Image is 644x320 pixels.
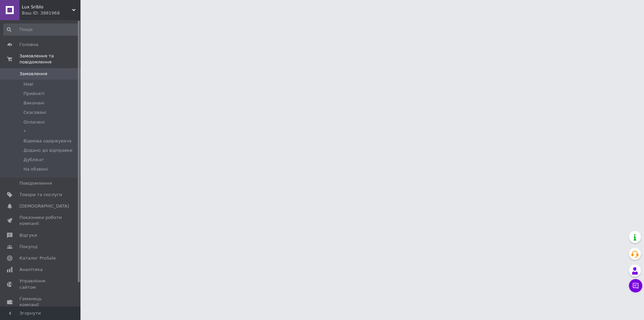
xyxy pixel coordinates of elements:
span: [DEMOGRAPHIC_DATA] [19,203,69,209]
span: Каталог ProSale [19,255,56,261]
span: Повідомлення [19,180,52,186]
span: Скасовані [23,109,46,116]
span: Додано до відправки [23,147,72,153]
span: Замовлення [19,71,47,77]
span: Нові [23,81,33,87]
span: Відгуки [19,232,37,238]
div: Ваш ID: 3881968 [22,10,80,16]
span: Аналітика [19,267,43,273]
button: Чат з покупцем [629,279,642,292]
span: Товари та послуги [19,192,62,198]
span: Головна [19,42,38,48]
span: Покупці [19,244,38,250]
span: Виконані [23,100,44,106]
span: Lux Sriblo [22,4,72,10]
input: Пошук [3,24,79,36]
span: Відмова одержувача [23,138,71,144]
span: Оплачені [23,119,45,125]
span: Прийняті [23,91,44,97]
span: Дублікат [23,157,44,163]
span: Показники роботи компанії [19,215,62,227]
span: Замовлення та повідомлення [19,53,80,65]
span: На обзвоні [23,166,48,172]
span: Гаманець компанії [19,296,62,308]
span: Управління сайтом [19,278,62,290]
